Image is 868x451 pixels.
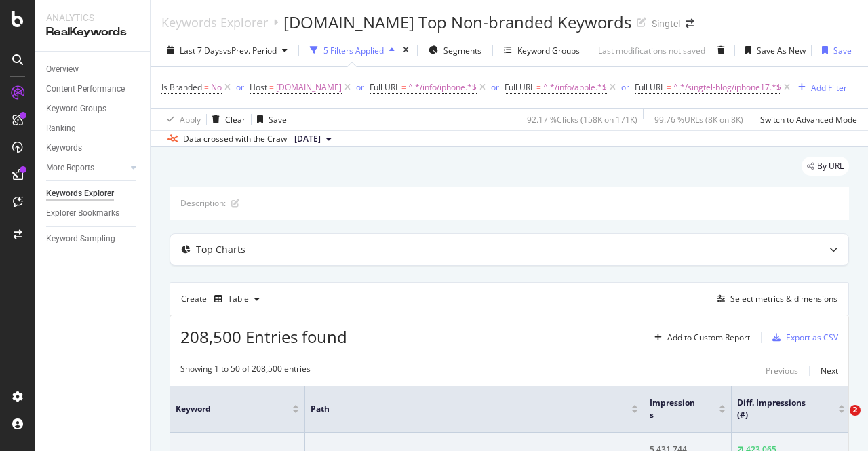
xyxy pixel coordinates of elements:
[527,114,637,125] div: 92.17 % Clicks ( 158K on 171K )
[269,81,274,93] span: =
[276,78,342,97] span: [DOMAIN_NAME]
[667,81,671,93] span: =
[204,81,209,93] span: =
[650,397,698,421] span: Impressions
[180,45,223,56] span: Last 7 Days
[370,81,399,93] span: Full URL
[786,332,838,343] div: Export as CSV
[443,45,481,56] span: Segments
[176,403,272,415] span: Keyword
[180,197,226,209] div: Description:
[46,161,94,175] div: More Reports
[46,62,140,77] a: Overview
[223,45,277,56] span: vs Prev. Period
[161,81,202,93] span: Is Branded
[46,206,119,220] div: Explorer Bookmarks
[304,39,400,61] button: 5 Filters Applied
[180,114,201,125] div: Apply
[598,45,705,56] div: Last modifications not saved
[505,81,534,93] span: Full URL
[46,102,106,116] div: Keyword Groups
[196,243,245,256] div: Top Charts
[46,232,115,246] div: Keyword Sampling
[311,403,611,415] span: Path
[766,365,798,376] div: Previous
[757,45,806,56] div: Save As New
[289,131,337,147] button: [DATE]
[46,206,140,220] a: Explorer Bookmarks
[46,232,140,246] a: Keyword Sampling
[816,39,852,61] button: Save
[654,114,743,125] div: 99.76 % URLs ( 8K on 8K )
[737,397,818,421] span: Diff. Impressions (#)
[517,45,580,56] div: Keyword Groups
[667,334,750,342] div: Add to Custom Report
[207,109,245,130] button: Clear
[225,114,245,125] div: Clear
[766,363,798,379] button: Previous
[811,82,847,94] div: Add Filter
[46,24,139,40] div: RealKeywords
[423,39,487,61] button: Segments
[236,81,244,93] div: or
[46,141,82,155] div: Keywords
[543,78,607,97] span: ^.*/info/apple.*$
[211,78,222,97] span: No
[180,363,311,379] div: Showing 1 to 50 of 208,500 entries
[621,81,629,93] div: or
[817,162,844,170] span: By URL
[760,114,857,125] div: Switch to Advanced Mode
[236,81,244,94] button: or
[491,81,499,93] div: or
[46,62,79,77] div: Overview
[46,121,76,136] div: Ranking
[183,133,289,145] div: Data crossed with the Crawl
[161,39,293,61] button: Last 7 DaysvsPrev. Period
[536,81,541,93] span: =
[46,121,140,136] a: Ranking
[323,45,384,56] div: 5 Filters Applied
[498,39,585,61] button: Keyword Groups
[822,405,854,437] iframe: Intercom live chat
[652,17,680,31] div: Singtel
[252,109,287,130] button: Save
[46,11,139,24] div: Analytics
[730,293,837,305] div: Select metrics & dimensions
[46,187,114,201] div: Keywords Explorer
[821,363,838,379] button: Next
[46,102,140,116] a: Keyword Groups
[181,288,265,310] div: Create
[821,365,838,376] div: Next
[209,288,265,310] button: Table
[46,82,125,96] div: Content Performance
[283,11,631,34] div: [DOMAIN_NAME] Top Non-branded Keywords
[711,291,837,307] button: Select metrics & dimensions
[833,45,852,56] div: Save
[491,81,499,94] button: or
[356,81,364,93] div: or
[269,114,287,125] div: Save
[161,15,268,30] a: Keywords Explorer
[180,326,347,348] span: 208,500 Entries found
[46,187,140,201] a: Keywords Explorer
[356,81,364,94] button: or
[755,109,857,130] button: Switch to Advanced Mode
[228,295,249,303] div: Table
[408,78,477,97] span: ^.*/info/iphone.*$
[635,81,665,93] span: Full URL
[161,109,201,130] button: Apply
[46,82,140,96] a: Content Performance
[649,327,750,349] button: Add to Custom Report
[46,161,127,175] a: More Reports
[400,43,412,57] div: times
[802,157,849,176] div: legacy label
[621,81,629,94] button: or
[740,39,806,61] button: Save As New
[250,81,267,93] span: Host
[793,79,847,96] button: Add Filter
[401,81,406,93] span: =
[673,78,781,97] span: ^.*/singtel-blog/iphone17.*$
[294,133,321,145] span: 2025 Sep. 7th
[850,405,861,416] span: 2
